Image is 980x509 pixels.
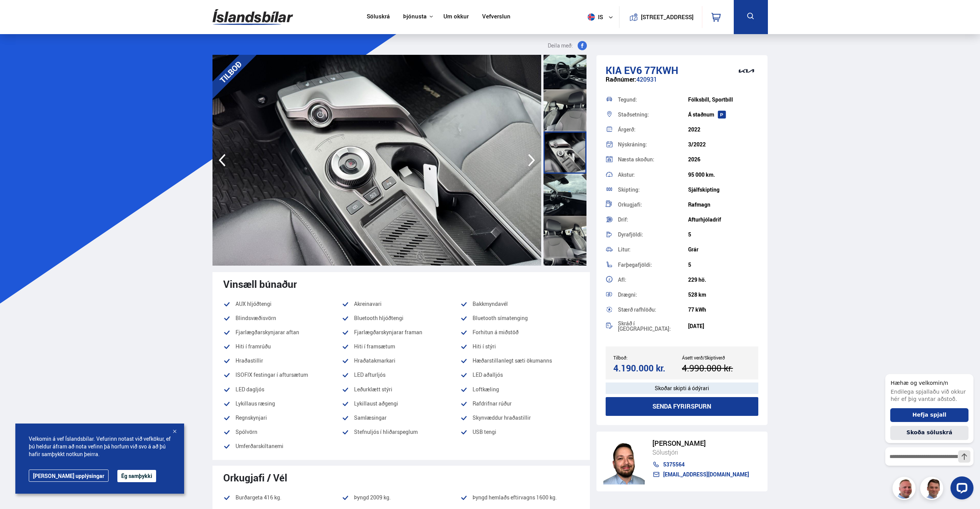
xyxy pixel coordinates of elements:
li: Regnskynjari [223,413,342,422]
img: G0Ugv5HjCgRt.svg [212,5,293,30]
li: ISOFIX festingar í aftursætum [223,370,342,379]
div: 420931 [606,76,759,91]
span: is [585,13,604,21]
iframe: LiveChat chat widget [879,360,977,506]
div: Sjálfskipting [688,187,758,193]
div: Afl: [618,277,688,282]
div: Rafmagn [688,202,758,208]
div: 3/2022 [688,141,758,148]
li: LED aðalljós [460,370,579,379]
div: Á staðnum [688,112,758,118]
li: Forhitun á miðstöð [460,328,579,337]
li: Þyngd hemlaðs eftirvagns 1600 kg. [460,493,579,502]
div: Grár [688,246,758,253]
div: Tilboð: [613,355,682,360]
div: [PERSON_NAME] [652,439,749,447]
div: Stærð rafhlöðu: [618,307,688,312]
img: 3527114.jpeg [212,55,541,266]
li: Hiti í stýri [460,342,579,351]
img: nhp88E3Fdnt1Opn2.png [603,438,645,484]
div: 229 hö. [688,277,758,283]
div: Árgerð: [618,127,688,132]
a: Vefverslun [482,13,511,21]
div: Staðsetning: [618,112,688,117]
button: Senda fyrirspurn [606,397,759,416]
div: Dyrafjöldi: [618,232,688,237]
div: Fólksbíll, Sportbíll [688,97,758,103]
li: Hraðatakmarkari [342,356,460,365]
img: 3527117.jpeg [541,55,870,266]
button: Þjónusta [403,13,427,20]
a: 5375564 [652,461,749,468]
span: Deila með: [548,41,573,50]
span: Raðnúmer: [606,75,636,84]
li: Stefnuljós í hliðarspeglum [342,427,460,437]
li: Leðurklætt stýri [342,385,460,394]
div: Farþegafjöldi: [618,262,688,268]
a: Um okkur [443,13,469,21]
li: Fjarlægðarskynjarar aftan [223,328,342,337]
div: 4.190.000 kr. [613,363,680,373]
button: Deila með: [545,41,590,50]
div: Skráð í [GEOGRAPHIC_DATA]: [618,321,688,332]
li: Bakkmyndavél [460,299,579,309]
button: Ég samþykki [117,470,156,482]
li: Blindsvæðisvörn [223,314,342,323]
div: Akstur: [618,172,688,177]
li: LED dagljós [223,385,342,394]
div: 77 kWh [688,307,758,313]
div: Afturhjóladrif [688,217,758,223]
a: [EMAIL_ADDRESS][DOMAIN_NAME] [652,471,749,478]
span: Kia [606,63,622,77]
div: Nýskráning: [618,142,688,147]
span: EV6 77KWH [624,63,678,77]
li: Rafdrifnar rúður [460,399,579,408]
div: Litur: [618,247,688,252]
a: [PERSON_NAME] upplýsingar [29,470,109,482]
div: Sölustjóri [652,447,749,457]
img: brand logo [731,59,762,83]
li: AUX hljóðtengi [223,299,342,309]
div: [DATE] [688,323,758,329]
li: LED afturljós [342,370,460,379]
div: Skoðar skipti á ódýrari [606,383,759,394]
div: Tegund: [618,97,688,102]
div: 528 km [688,292,758,298]
div: 4.990.000 kr. [682,363,748,373]
li: Hiti í framrúðu [223,342,342,351]
li: Þyngd 2009 kg. [342,493,460,502]
div: Drægni: [618,292,688,297]
li: Akreinavari [342,299,460,309]
div: 2022 [688,126,758,133]
div: Næsta skoðun: [618,157,688,162]
li: Burðargeta 416 kg. [223,493,342,502]
li: Bluetooth símatenging [460,314,579,323]
li: Hiti í framsætum [342,342,460,351]
button: [STREET_ADDRESS] [644,14,691,20]
li: USB tengi [460,427,579,437]
div: Skipting: [618,187,688,192]
li: Skynvæddur hraðastillir [460,413,579,422]
div: 5 [688,232,758,238]
li: Loftkæling [460,385,579,394]
button: is [585,6,619,28]
div: Orkugjafi / Vél [223,472,579,483]
a: Söluskrá [367,13,390,21]
li: Bluetooth hljóðtengi [342,314,460,323]
a: [STREET_ADDRESS] [623,6,698,28]
img: svg+xml;base64,PHN2ZyB4bWxucz0iaHR0cDovL3d3dy53My5vcmcvMjAwMC9zdmciIHdpZHRoPSI1MTIiIGhlaWdodD0iNT... [588,13,595,21]
div: Vinsæll búnaður [223,278,579,290]
li: Fjarlægðarskynjarar framan [342,328,460,337]
div: 5 [688,262,758,268]
div: 95 000 km. [688,172,758,178]
div: Orkugjafi: [618,202,688,207]
li: Samlæsingar [342,413,460,422]
div: TILBOÐ [202,43,259,101]
li: Hraðastillir [223,356,342,365]
li: Spólvörn [223,427,342,437]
